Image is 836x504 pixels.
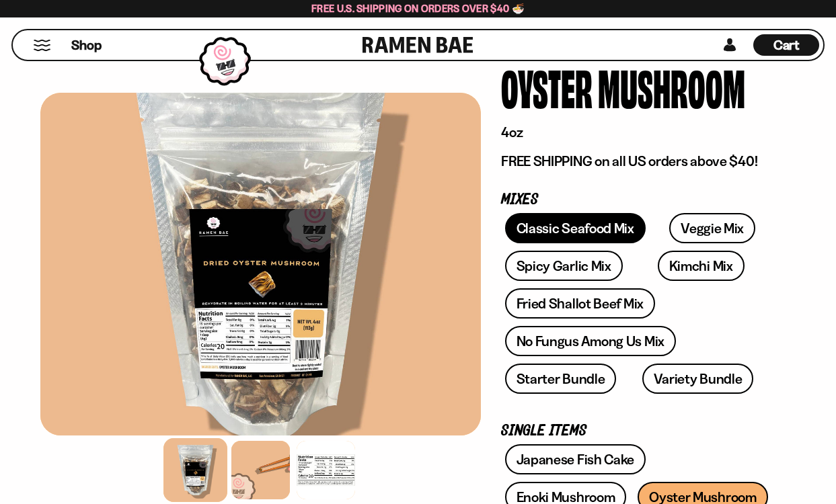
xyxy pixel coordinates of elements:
span: Cart [773,37,800,53]
span: Free U.S. Shipping on Orders over $40 🍜 [311,2,525,15]
div: Oyster [501,62,593,112]
a: Shop [71,34,102,56]
a: No Fungus Among Us Mix [505,326,676,356]
p: 4oz [501,124,775,141]
a: Classic Seafood Mix [505,213,646,243]
a: Japanese Fish Cake [505,444,646,474]
a: Variety Bundle [642,364,754,394]
button: Mobile Menu Trigger [33,40,51,51]
div: Mushroom [598,62,745,112]
a: Spicy Garlic Mix [505,251,623,281]
a: Kimchi Mix [658,251,745,281]
a: Veggie Mix [669,213,755,243]
a: Starter Bundle [505,364,617,394]
a: Fried Shallot Beef Mix [505,288,655,319]
p: Single Items [501,425,775,437]
div: Cart [753,30,819,60]
p: FREE SHIPPING on all US orders above $40! [501,153,775,170]
p: Mixes [501,194,775,206]
span: Shop [71,36,102,54]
